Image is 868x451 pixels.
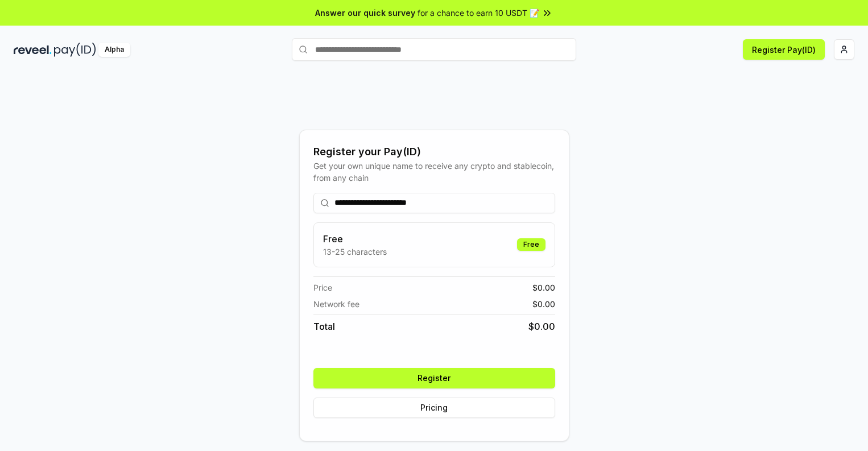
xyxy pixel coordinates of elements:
[313,368,555,388] button: Register
[313,320,335,333] span: Total
[313,160,555,184] div: Get your own unique name to receive any crypto and stablecoin, from any chain
[323,246,387,258] p: 13-25 characters
[743,39,825,60] button: Register Pay(ID)
[313,144,555,160] div: Register your Pay(ID)
[323,232,387,246] h3: Free
[313,298,359,310] span: Network fee
[418,7,539,19] span: for a chance to earn 10 USDT 📝
[98,43,130,57] div: Alpha
[54,43,96,57] img: pay_id
[532,282,555,293] span: $ 0.00
[313,282,332,293] span: Price
[14,43,52,57] img: reveel_dark
[313,398,555,418] button: Pricing
[517,238,545,251] div: Free
[528,320,555,333] span: $ 0.00
[315,7,415,19] span: Answer our quick survey
[532,298,555,310] span: $ 0.00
